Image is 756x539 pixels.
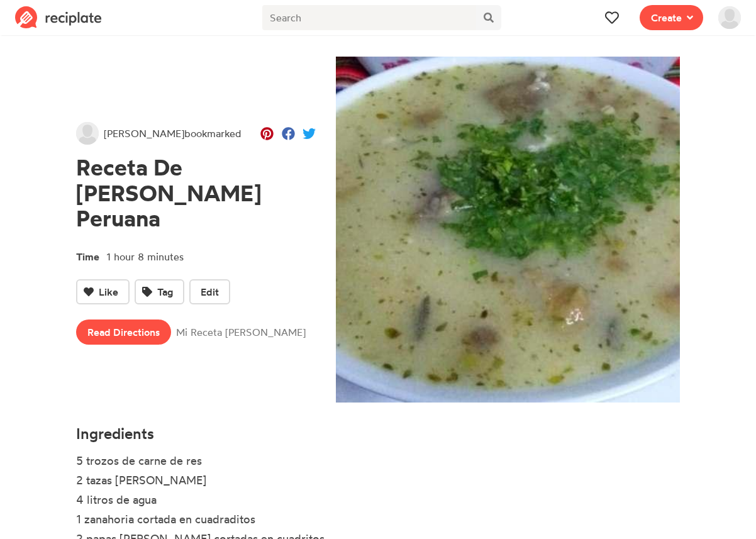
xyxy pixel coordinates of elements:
span: 1 hour 8 minutes [106,250,184,263]
span: bookmarked [184,127,242,140]
li: 4 litros de agua [76,491,474,511]
h4: Ingredients [76,425,474,442]
img: Recipe of Receta De Sopa De Trigo Peruana saved by Ashley Bolte [336,57,680,403]
button: Edit [189,279,230,304]
span: Mi Receta [PERSON_NAME] [176,325,316,340]
li: 5 trozos de carne de res [76,452,474,472]
button: Tag [135,279,184,304]
h1: Receta De [PERSON_NAME] Peruana [76,155,316,231]
img: User's avatar [718,6,741,29]
button: Like [76,279,130,304]
span: Time [76,247,106,264]
span: [PERSON_NAME] [104,126,242,141]
span: Edit [201,284,219,299]
a: Read Directions [76,320,171,345]
span: Create [651,10,682,25]
input: Search [262,5,477,30]
span: Tag [157,284,173,299]
button: Create [640,5,703,30]
span: Like [99,284,118,299]
img: User's avatar [76,122,99,145]
li: 2 tazas [PERSON_NAME] [76,472,474,491]
img: Reciplate [15,6,102,29]
li: 1 zanahoria cortada en cuadraditos [76,511,474,530]
a: [PERSON_NAME]bookmarked [76,122,242,145]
